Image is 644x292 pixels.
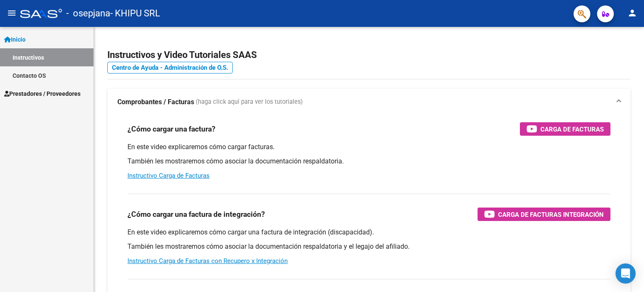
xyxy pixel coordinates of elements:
button: Carga de Facturas Integración [478,208,610,221]
h3: ¿Cómo cargar una factura de integración? [127,208,265,220]
span: Carga de Facturas [540,124,604,134]
span: - osepjana [66,4,110,23]
span: Inicio [4,35,26,44]
a: Centro de Ayuda - Administración de O.S. [107,62,233,74]
p: En este video explicaremos cómo cargar facturas. [127,142,610,152]
span: (haga click aquí para ver los tutoriales) [196,97,303,107]
h2: Instructivos y Video Tutoriales SAAS [107,47,631,63]
mat-icon: person [627,8,637,18]
mat-expansion-panel-header: Comprobantes / Facturas (haga click aquí para ver los tutoriales) [107,89,631,116]
a: Instructivo Carga de Facturas [127,172,210,179]
mat-icon: menu [7,8,17,18]
a: Instructivo Carga de Facturas con Recupero x Integración [127,257,288,265]
span: - KHIPU SRL [110,4,160,23]
div: Open Intercom Messenger [615,263,636,284]
h3: ¿Cómo cargar una factura? [127,123,216,135]
strong: Comprobantes / Facturas [117,97,194,107]
button: Carga de Facturas [520,122,610,136]
span: Carga de Facturas Integración [498,209,604,220]
p: También les mostraremos cómo asociar la documentación respaldatoria y el legajo del afiliado. [127,242,610,251]
p: También les mostraremos cómo asociar la documentación respaldatoria. [127,157,610,166]
p: En este video explicaremos cómo cargar una factura de integración (discapacidad). [127,228,610,237]
span: Prestadores / Proveedores [4,89,80,98]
